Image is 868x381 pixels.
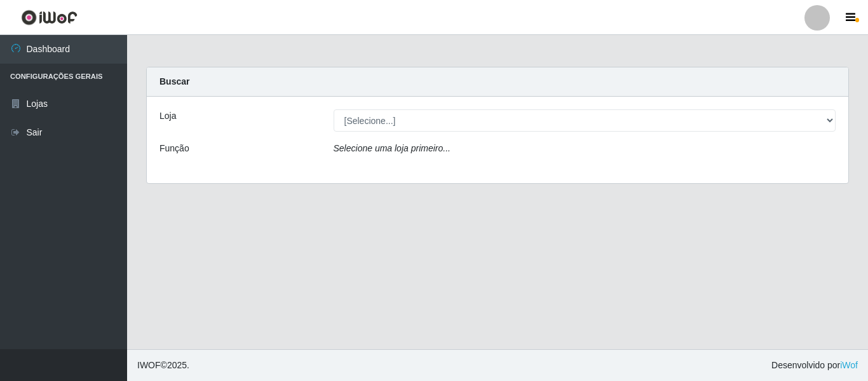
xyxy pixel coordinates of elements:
span: © 2025 . [137,359,189,372]
a: iWof [840,360,858,370]
label: Loja [159,109,176,123]
strong: Buscar [159,76,189,87]
i: Selecione uma loja primeiro... [334,143,451,153]
span: IWOF [137,360,161,370]
img: CoreUI Logo [21,10,78,25]
label: Função [159,142,189,155]
span: Desenvolvido por [771,359,858,372]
